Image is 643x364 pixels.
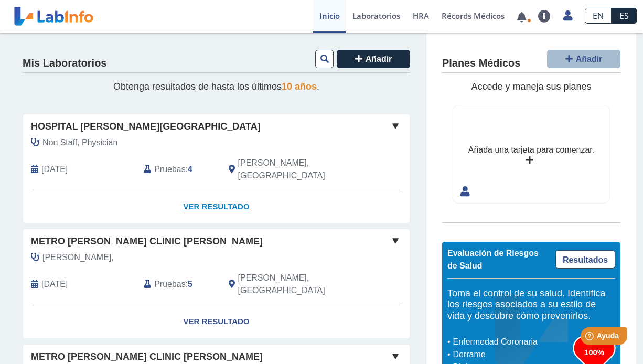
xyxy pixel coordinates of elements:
a: Ver Resultado [23,190,410,223]
iframe: Help widget launcher [550,323,631,352]
span: 10 años [282,81,317,92]
div: : [136,272,220,297]
span: Ponce, PR [238,272,354,297]
a: EN [585,8,612,24]
b: 4 [188,165,192,174]
a: Ver Resultado [23,305,410,338]
a: ES [612,8,637,24]
span: Ponce, PR [238,157,354,182]
button: Añadir [547,50,620,68]
span: 2025-08-11 [41,278,68,291]
li: Enfermedad Coronaria [450,336,573,348]
div: Añada una tarjeta para comenzar. [468,144,594,156]
span: Obtenga resultados de hasta los últimos . [113,81,319,92]
span: Añadir [576,55,603,63]
span: Evaluación de Riesgos de Salud [447,249,539,270]
b: 5 [188,280,192,288]
span: Non Staff, Physician [42,136,117,149]
span: Metro [PERSON_NAME] Clinic [PERSON_NAME] [31,234,263,249]
span: Blondet, [42,251,114,264]
span: Accede y maneja sus planes [471,81,591,92]
span: Hospital [PERSON_NAME][GEOGRAPHIC_DATA] [31,120,261,134]
h4: Mis Laboratorios [23,57,106,70]
span: 2025-09-19 [41,163,68,176]
h4: Planes Médicos [442,57,520,70]
button: Añadir [337,50,410,68]
span: Pruebas [154,163,185,176]
span: Añadir [366,55,392,63]
h5: Toma el control de su salud. Identifica los riesgos asociados a su estilo de vida y descubre cómo... [447,288,615,322]
li: Derrame [450,348,573,361]
span: Metro [PERSON_NAME] Clinic [PERSON_NAME] [31,350,263,364]
div: : [136,157,220,182]
span: Pruebas [154,278,185,291]
span: HRA [413,10,429,21]
a: Resultados [555,250,615,269]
